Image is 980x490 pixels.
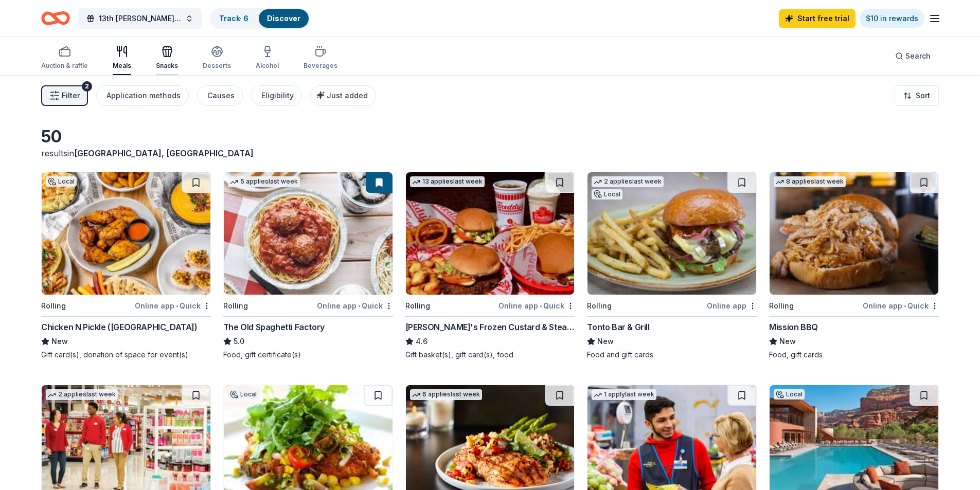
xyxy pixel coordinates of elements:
div: Food and gift cards [587,350,757,360]
div: [PERSON_NAME]'s Frozen Custard & Steakburgers [405,321,575,333]
a: Image for Tonto Bar & Grill2 applieslast weekLocalRollingOnline appTonto Bar & GrillNewFood and g... [587,172,757,360]
button: Causes [197,85,243,106]
div: Online app Quick [498,299,575,312]
div: Rolling [769,300,794,312]
div: Local [228,389,259,400]
button: Application methods [96,85,189,106]
button: Track· 6Discover [210,8,310,29]
div: Online app Quick [135,299,211,312]
div: Food, gift certificate(s) [223,350,393,360]
div: 2 applies last week [46,389,118,400]
img: Image for The Old Spaghetti Factory [224,172,393,295]
div: Meals [113,62,131,70]
a: $10 in rewards [860,9,924,28]
div: Desserts [203,62,231,70]
img: Image for Mission BBQ [770,172,938,295]
span: Filter [62,89,80,102]
a: Image for Mission BBQ8 applieslast weekRollingOnline app•QuickMission BBQNewFood, gift cards [769,172,939,360]
button: Meals [113,41,131,75]
span: New [51,335,68,348]
div: Local [592,189,622,199]
div: Local [774,389,805,400]
div: 13 applies last week [410,176,485,187]
div: 6 applies last week [410,389,482,400]
div: 8 applies last week [774,176,846,187]
a: Start free trial [779,9,856,28]
div: results [41,147,393,159]
button: Just added [310,85,376,106]
img: Image for Freddy's Frozen Custard & Steakburgers [406,172,575,295]
div: Online app Quick [863,299,939,312]
div: The Old Spaghetti Factory [223,321,325,333]
button: Eligibility [251,85,302,106]
button: Auction & raffle [41,41,88,75]
a: Image for The Old Spaghetti Factory5 applieslast weekRollingOnline app•QuickThe Old Spaghetti Fac... [223,172,393,360]
button: Sort [895,85,939,106]
div: Eligibility [261,89,294,102]
span: Sort [916,89,930,102]
button: 13th [PERSON_NAME] memorial golf tournament [78,8,202,29]
div: Gift basket(s), gift card(s), food [405,350,575,360]
div: Chicken N Pickle ([GEOGRAPHIC_DATA]) [41,321,198,333]
div: Rolling [223,300,248,312]
button: Beverages [304,41,337,75]
span: 13th [PERSON_NAME] memorial golf tournament [99,12,181,25]
div: Beverages [304,62,337,70]
a: Track· 6 [219,14,248,23]
div: 5 applies last week [228,176,300,187]
div: Auction & raffle [41,62,88,70]
div: Online app Quick [317,299,393,312]
span: New [779,335,796,348]
div: Alcohol [256,62,279,70]
div: Online app [707,299,757,312]
span: in [67,148,254,158]
span: 5.0 [234,335,244,348]
span: • [904,302,906,310]
div: Gift card(s), donation of space for event(s) [41,350,211,360]
div: 50 [41,126,393,147]
a: Image for Freddy's Frozen Custard & Steakburgers13 applieslast weekRollingOnline app•Quick[PERSON... [405,172,575,360]
a: Image for Chicken N Pickle (Glendale)LocalRollingOnline app•QuickChicken N Pickle ([GEOGRAPHIC_DA... [41,172,211,360]
div: 2 [82,81,92,92]
img: Image for Chicken N Pickle (Glendale) [42,172,210,295]
div: Causes [207,89,235,102]
span: • [358,302,360,310]
button: Alcohol [256,41,279,75]
button: Search [887,46,939,66]
span: • [540,302,542,310]
span: Just added [327,91,368,100]
div: Snacks [156,62,178,70]
span: New [597,335,614,348]
div: Rolling [41,300,66,312]
button: Filter2 [41,85,88,106]
span: 4.6 [416,335,427,348]
span: Search [905,50,931,62]
div: Tonto Bar & Grill [587,321,649,333]
div: Rolling [587,300,612,312]
div: Rolling [405,300,430,312]
button: Desserts [203,41,231,75]
img: Image for Tonto Bar & Grill [587,172,756,295]
div: 2 applies last week [592,176,664,187]
div: Local [46,176,77,187]
div: 1 apply last week [592,389,656,400]
div: Food, gift cards [769,350,939,360]
a: Discover [267,14,300,23]
div: Mission BBQ [769,321,818,333]
div: Application methods [106,89,181,102]
span: • [176,302,178,310]
a: Home [41,6,70,30]
button: Snacks [156,41,178,75]
span: [GEOGRAPHIC_DATA], [GEOGRAPHIC_DATA] [74,148,254,158]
